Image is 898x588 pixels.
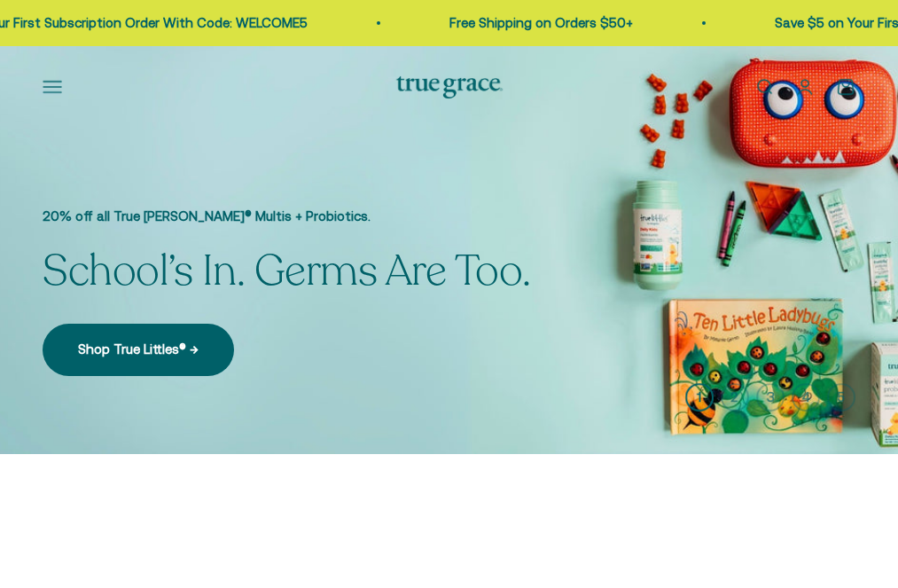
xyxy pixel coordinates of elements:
[43,206,530,227] p: 20% off all True [PERSON_NAME]® Multis + Probiotics.
[444,15,628,30] a: Free Shipping on Orders $50+
[43,324,234,375] a: Shop True Littles® →
[721,383,749,412] button: 2
[43,242,530,300] split-lines: School’s In. Germs Are Too.
[827,383,855,412] button: 5
[792,383,820,412] button: 4
[685,383,714,412] button: 1
[756,383,785,412] button: 3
